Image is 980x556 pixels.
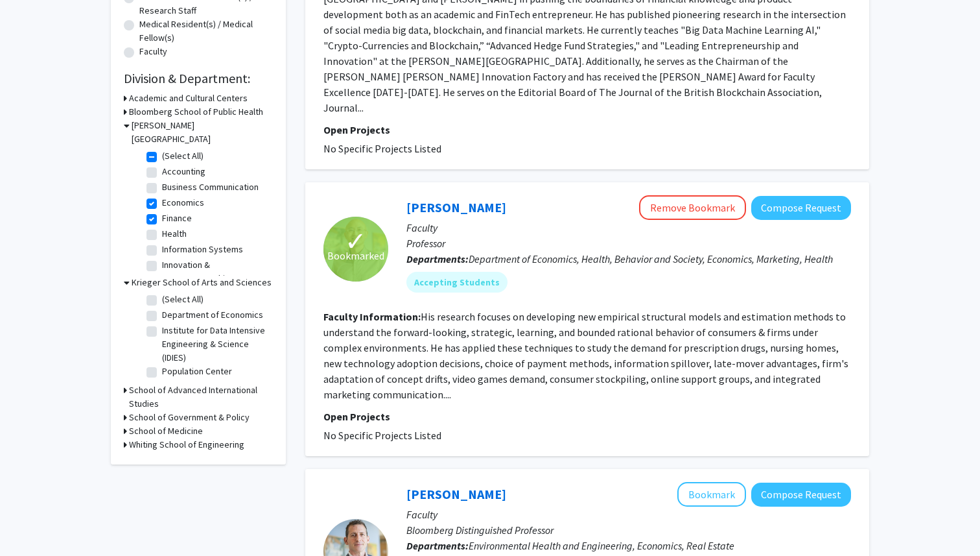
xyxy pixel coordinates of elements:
span: Department of Economics, Health, Behavior and Society, Economics, Marketing, Health [469,252,833,265]
mat-chip: Accepting Students [406,272,507,293]
iframe: Chat [10,498,55,546]
label: Information Systems [162,243,243,256]
h3: Krieger School of Arts and Sciences [132,276,272,289]
h3: Whiting School of Engineering [129,438,244,452]
label: Innovation & Entrepreneurship [162,258,270,285]
label: (Select All) [162,149,204,163]
a: [PERSON_NAME] [406,486,506,502]
a: [PERSON_NAME] [406,199,506,215]
label: Accounting [162,165,205,178]
label: Business Communication [162,180,259,194]
h3: Bloomberg School of Public Health [129,105,263,119]
span: Bookmarked [327,248,384,263]
h2: Division & Department: [124,71,273,86]
span: No Specific Projects Listed [323,429,441,442]
b: Departments: [406,252,469,265]
h3: School of Advanced International Studies [129,383,273,411]
label: Population Center [162,365,232,378]
button: Add Paul Ferraro to Bookmarks [677,482,746,507]
p: Faculty [406,220,851,236]
span: ✓ [345,235,367,248]
label: Finance [162,212,192,225]
p: Open Projects [323,409,851,424]
span: No Specific Projects Listed [323,142,441,155]
h3: Academic and Cultural Centers [129,91,248,105]
p: Bloomberg Distinguished Professor [406,522,851,538]
button: Remove Bookmark [639,195,746,220]
h3: [PERSON_NAME][GEOGRAPHIC_DATA] [132,119,273,146]
label: Medical Resident(s) / Medical Fellow(s) [139,18,273,45]
b: Faculty Information: [323,310,421,323]
b: Departments: [406,539,469,552]
h3: School of Government & Policy [129,411,250,424]
label: Faculty [139,45,167,58]
label: (Select All) [162,293,204,306]
button: Compose Request to Andrew Ching [751,196,851,220]
label: Department of Economics [162,308,263,322]
button: Compose Request to Paul Ferraro [751,483,851,507]
p: Open Projects [323,122,851,138]
span: Environmental Health and Engineering, Economics, Real Estate [469,539,734,552]
fg-read-more: His research focuses on developing new empirical structural models and estimation methods to unde... [323,310,848,401]
label: Institute for Data Intensive Engineering & Science (IDIES) [162,324,270,365]
h3: School of Medicine [129,424,203,438]
label: Economics [162,196,204,210]
p: Faculty [406,507,851,522]
p: Professor [406,236,851,251]
label: Health [162,227,187,241]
